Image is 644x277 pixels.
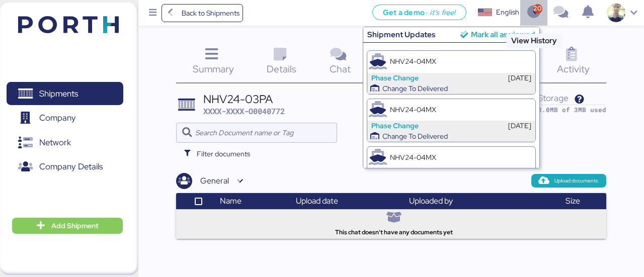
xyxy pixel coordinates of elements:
span: Name [220,196,242,206]
span: Summary [193,62,234,75]
span: Chat [330,62,351,75]
span: [DATE] [508,73,531,83]
a: Back to Shipments [162,4,244,22]
span: Filter documents [197,148,250,160]
button: Add Shipment [12,218,123,234]
a: Company Details [7,155,123,178]
a: Company [7,107,123,130]
span: Shipments [39,86,78,101]
span: Add Shipment [51,220,99,232]
span: This chat doesn't have any documents yet [335,228,453,237]
button: Upload documents [531,174,606,187]
span: Change To Delivered [382,131,448,142]
span: Upload date [296,196,338,206]
span: Phase Change [371,73,419,83]
div: General [200,175,229,187]
button: Menu [144,5,162,22]
span: Company Details [39,159,103,174]
div: Shipment Updates [367,29,451,40]
span: NHV24-04MX [390,152,501,163]
span: NHV24-04MX [390,105,501,115]
a: Shipments [7,82,123,105]
span: Details [267,62,296,75]
input: Search Document name or Tag [195,123,332,143]
span: Storage [538,92,569,104]
span: Activity [557,62,590,75]
div: 0.0MB of 3MB used [538,105,606,115]
div: NHV24-03PA [203,94,285,105]
span: NHV24-04MX [390,56,501,67]
span: Upload documents [554,176,598,186]
span: Size [566,196,580,206]
a: Network [7,131,123,154]
div: Mark all as viewed [471,29,535,40]
span: Network [39,135,71,150]
span: XXXX-XXXX-O0040772 [203,106,285,116]
button: Filter documents [176,145,258,163]
span: Change To Delivered [382,83,448,94]
div: English [496,7,519,18]
span: [DATE] [508,121,531,131]
span: Uploaded by [409,196,453,206]
span: Back to Shipments [182,7,239,19]
span: Company [39,111,76,125]
span: Phase Change [371,121,419,131]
